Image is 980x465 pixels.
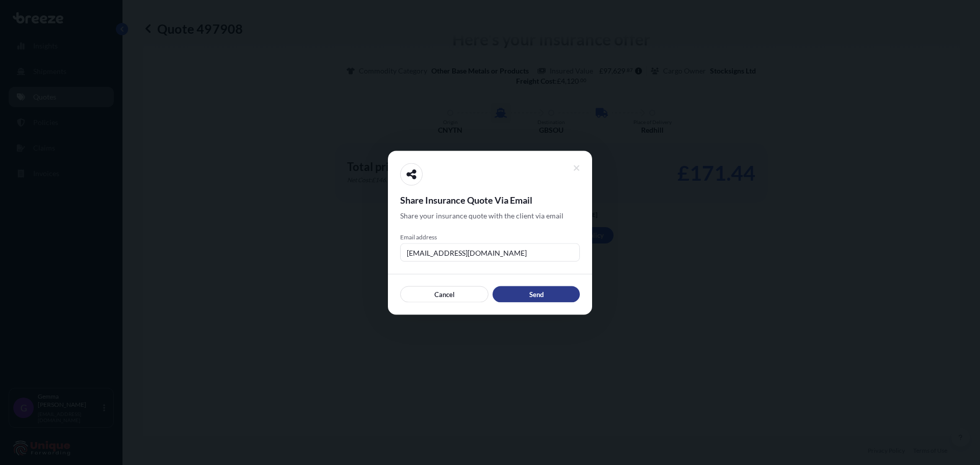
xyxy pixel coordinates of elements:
span: Email address [400,233,580,241]
span: Share your insurance quote with the client via email [400,210,563,221]
p: Send [529,289,544,299]
button: Send [493,286,580,302]
p: Cancel [434,289,455,299]
button: Cancel [400,286,488,302]
span: Share Insurance Quote Via Email [400,193,580,206]
input: example@gmail.com [400,243,580,261]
